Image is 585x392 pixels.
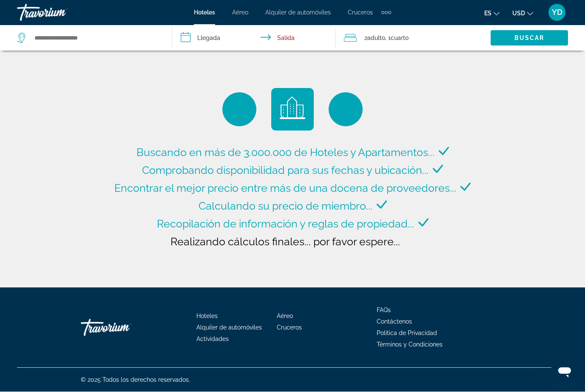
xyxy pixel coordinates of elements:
a: Términos y Condiciones [377,341,443,348]
a: FAQs [377,307,391,314]
iframe: Button to launch messaging window [551,358,578,385]
span: USD [512,10,525,17]
a: Cruceros [277,324,302,331]
span: es [484,10,491,17]
span: Buscar [514,35,545,42]
span: YD [552,9,562,17]
a: Alquiler de automóviles [196,324,262,331]
a: Actividades [196,336,229,343]
span: Encontrar el mejor precio entre más de una docena de proveedores... [114,182,456,195]
a: Cruceros [348,9,373,16]
span: Realizando cálculos finales... por favor espere... [170,236,400,248]
button: User Menu [546,4,568,22]
span: 2 [364,32,385,44]
button: Buscar [491,31,568,46]
span: Calculando su precio de miembro... [199,200,372,213]
a: Aéreo [277,313,293,320]
a: Alquiler de automóviles [265,9,331,16]
a: Contáctenos [377,318,412,325]
span: Adulto [367,35,385,42]
span: © 2025 Todos los derechos reservados. [81,377,190,383]
button: Change language [484,7,500,20]
span: Buscando en más de 3.000.000 de Hoteles y Apartamentos... [136,146,434,159]
span: , 1 [385,32,409,44]
span: Comprobando disponibilidad para sus fechas y ubicación... [142,164,429,177]
span: Recopilación de información y reglas de propiedad... [157,218,414,230]
button: Change currency [512,7,533,20]
a: Hoteles [194,9,215,16]
button: Extra navigation items [381,6,391,20]
a: Aéreo [232,9,248,16]
span: Cuarto [391,35,409,42]
a: Travorium [81,315,166,341]
a: Travorium [17,2,102,24]
a: Política de Privacidad [377,330,437,337]
button: Check in and out dates [172,26,336,51]
button: Travelers: 2 adults, 0 children [335,26,491,51]
a: Hoteles [196,313,218,320]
